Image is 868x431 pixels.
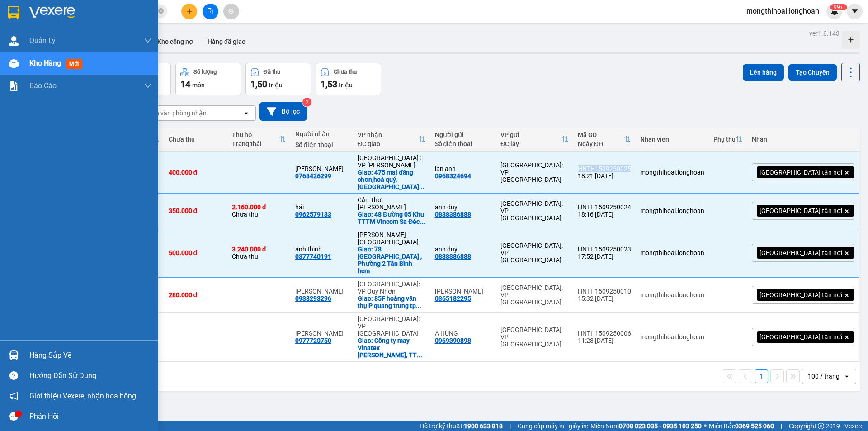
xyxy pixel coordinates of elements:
[29,390,136,402] span: Giới thiệu Vexere, nhận hoa hồng
[358,196,425,211] div: Cần Thơ: [PERSON_NAME]
[339,81,353,89] span: triệu
[842,31,860,49] div: Tạo kho hàng mới
[420,218,425,225] span: ...
[578,288,631,295] div: HNTH1509250010
[9,392,18,400] span: notification
[250,79,267,90] span: 1,50
[269,81,283,89] span: triệu
[578,246,631,253] div: HNTH1509250023
[295,141,349,148] div: Số điện thoại
[193,69,217,75] div: Số lượng
[29,59,61,67] span: Kho hàng
[295,337,331,344] div: 0977720750
[713,136,736,143] div: Phụ thu
[150,31,200,52] button: Kho công nợ
[755,369,768,383] button: 1
[578,295,631,302] div: 15:32 [DATE]
[500,242,568,264] div: [GEOGRAPHIC_DATA]: VP [GEOGRAPHIC_DATA]
[223,4,239,19] button: aim
[573,128,636,152] th: Toggle SortBy
[358,140,418,147] div: ĐC giao
[295,130,349,137] div: Người nhận
[295,253,331,260] div: 0377740191
[500,140,561,147] div: ĐC lấy
[9,81,19,91] img: solution-icon
[66,59,82,69] span: mới
[358,315,425,337] div: [GEOGRAPHIC_DATA]: VP [GEOGRAPHIC_DATA]
[464,422,503,430] strong: 1900 633 818
[9,350,19,360] img: warehouse-icon
[207,8,213,14] span: file-add
[843,373,850,380] svg: open
[578,172,631,180] div: 18:21 [DATE]
[578,211,631,218] div: 18:16 [DATE]
[578,140,624,147] div: Ngày ĐH
[243,109,250,117] svg: open
[435,131,492,138] div: Người gửi
[419,183,425,190] span: ...
[55,35,185,70] span: [PHONE_NUMBER] - [DOMAIN_NAME]
[435,337,471,344] div: 0969390898
[358,154,425,169] div: [GEOGRAPHIC_DATA] : VP [PERSON_NAME]
[203,4,218,19] button: file-add
[29,35,56,46] span: Quản Lý
[435,253,471,260] div: 0838386888
[158,7,164,16] span: close-circle
[578,204,631,211] div: HNTH1509250024
[640,207,704,214] div: mongthihoai.longhoan
[334,69,357,75] div: Chưa thu
[435,211,471,218] div: 0838386888
[295,330,349,337] div: lâm giang
[759,249,842,257] span: [GEOGRAPHIC_DATA] tận nơi
[743,64,784,81] button: Lên hàng
[578,337,631,344] div: 11:28 [DATE]
[759,168,842,176] span: [GEOGRAPHIC_DATA] tận nơi
[752,136,854,143] div: Nhãn
[358,131,418,138] div: VP nhận
[358,169,425,190] div: Giao: 475 mai đăng chơn,hoà quý,ngũ hành sơn.đà nẵng
[192,81,205,89] span: món
[245,63,311,95] button: Đã thu1,50 triệu
[232,140,279,147] div: Trạng thái
[232,204,286,218] div: Chưa thu
[181,4,197,19] button: plus
[169,207,223,214] div: 350.000 đ
[29,80,57,91] span: Báo cáo
[578,253,631,260] div: 17:52 [DATE]
[518,421,588,431] span: Cung cấp máy in - giấy in:
[8,6,19,19] img: logo-vxr
[358,295,425,309] div: Giao: 85F hoàng văn thụ P quang trung tp quy nhơn
[302,98,311,107] sup: 2
[175,63,241,95] button: Số lượng14món
[830,4,847,10] sup: 508
[358,211,425,225] div: Giao: 48 Đường 05 Khu TTTM Vincom Sa Đéc Đồng Tháp
[200,31,253,52] button: Hàng đã giao
[435,288,492,295] div: thu huyền
[169,136,223,143] div: Chưa thu
[144,37,151,44] span: down
[709,128,747,152] th: Toggle SortBy
[435,246,492,253] div: anh duy
[509,421,511,431] span: |
[417,351,422,359] span: ...
[640,249,704,256] div: mongthihoai.longhoan
[435,140,492,147] div: Số điện thoại
[808,372,840,381] div: 100 / trang
[435,172,471,180] div: 0968324694
[358,231,425,246] div: [PERSON_NAME] : [GEOGRAPHIC_DATA]
[759,333,842,341] span: [GEOGRAPHIC_DATA] tận nơi
[358,246,425,275] div: Giao: 78 Bạch Đằng , Phường 2 Tân Bình hcm
[295,288,349,295] div: anh quang
[29,349,151,362] div: Hàng sắp về
[420,421,503,431] span: Hỗ trợ kỹ thuật:
[435,165,492,172] div: lan anh
[435,204,492,211] div: anh duy
[578,131,624,138] div: Mã GD
[180,79,190,90] span: 14
[232,204,286,211] div: 2.160.000 đ
[739,5,826,17] span: mongthihoai.longhoan
[34,13,204,23] strong: BIÊN NHẬN VẬN CHUYỂN BẢO AN EXPRESS
[781,421,782,431] span: |
[759,207,842,215] span: [GEOGRAPHIC_DATA] tận nơi
[358,337,425,359] div: Giao: Công ty may Vinatex Tư Nghĩa, TT La Hà, Tư Nghĩa, Quảng Ngãi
